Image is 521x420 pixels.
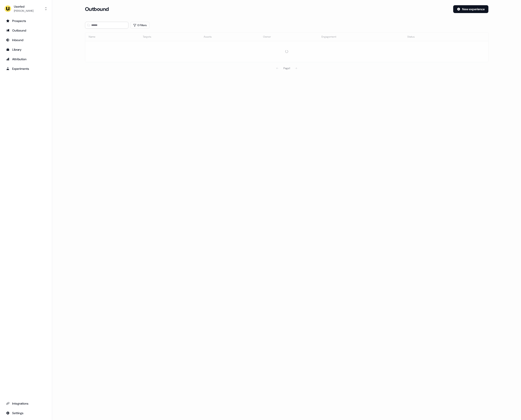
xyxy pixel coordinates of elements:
div: Prospects [6,19,46,23]
div: Experiments [6,67,46,71]
button: New experience [453,5,488,13]
div: Integrations [6,401,46,406]
div: Settings [6,411,46,415]
a: Go to experiments [3,65,48,72]
a: Go to outbound experience [3,27,48,34]
div: Attribution [6,57,46,61]
h3: Outbound [85,6,109,12]
a: Go to attribution [3,56,48,63]
button: 0 Filters [130,22,150,29]
a: Go to prospects [3,17,48,24]
div: Library [6,47,46,52]
a: Go to templates [3,46,48,53]
div: Inbound [6,38,46,42]
a: Go to Inbound [3,37,48,43]
a: Go to integrations [3,410,48,417]
button: Userled[PERSON_NAME] [3,3,48,14]
div: Userled [14,4,33,9]
div: [PERSON_NAME] [14,9,33,13]
div: Outbound [6,28,46,33]
a: Go to integrations [3,400,48,407]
